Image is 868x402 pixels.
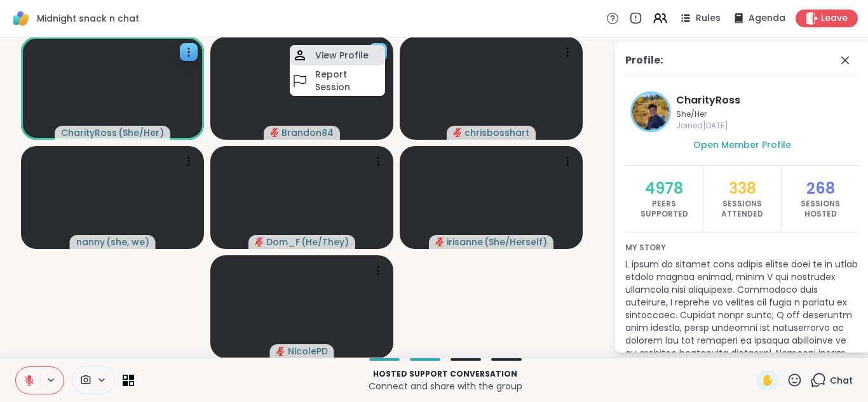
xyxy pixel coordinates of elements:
[693,138,791,151] span: Open Member Profile
[118,126,164,139] span: ( She/Her )
[301,236,349,248] span: ( He/They )
[761,373,774,388] span: ✋
[435,238,444,246] span: audio-muted
[645,178,683,199] span: 4978
[76,236,105,248] span: nanny
[255,238,264,246] span: audio-muted
[106,236,149,248] span: ( she, we )
[315,68,383,93] h4: Report Session
[676,109,790,119] span: She/Her
[484,236,547,248] span: ( She/Herself )
[830,374,853,387] span: Chat
[676,121,854,131] span: Joined [DATE]
[625,53,663,68] div: Profile:
[266,236,300,248] span: Dom_F
[142,380,749,392] p: Connect and share with the group
[794,199,846,219] span: Sessions Hosted
[315,49,369,62] h4: View Profile
[625,243,859,253] span: My story
[142,368,749,380] p: Hosted support conversation
[453,128,462,137] span: audio-muted
[276,347,285,356] span: audio-muted
[61,126,117,139] span: CharityRoss
[693,137,791,152] a: Open Member Profile
[676,93,854,108] span: CharityRoss
[806,178,835,199] span: 268
[729,178,756,199] span: 338
[749,12,785,25] span: Agenda
[632,93,669,130] img: CharityRoss
[37,12,139,25] span: Midnight snack n chat
[638,199,690,219] span: Peers Supported
[716,199,768,219] span: Sessions Attended
[288,345,328,358] span: NicolePD
[696,12,721,25] span: Rules
[281,126,334,139] span: Brandon84
[270,128,279,137] span: audio-muted
[821,12,848,25] span: Leave
[10,8,32,29] img: ShareWell Logomark
[447,236,483,248] span: irisanne
[465,126,529,139] span: chrisbosshart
